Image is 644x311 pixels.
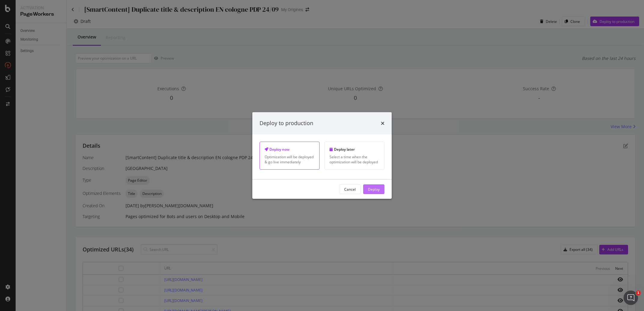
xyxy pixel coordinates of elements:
[265,147,314,152] div: Deploy now
[260,119,313,127] div: Deploy to production
[265,154,314,165] div: Optimization will be deployed & go live immediately
[624,291,638,305] iframe: Intercom live chat
[339,184,361,194] button: Cancel
[381,119,384,127] div: times
[344,186,356,192] div: Cancel
[636,291,641,295] span: 1
[252,112,392,199] div: modal
[363,184,384,194] button: Deploy
[368,186,380,192] div: Deploy
[330,147,379,152] div: Deploy later
[330,154,379,165] div: Select a time when the optimization will be deployed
